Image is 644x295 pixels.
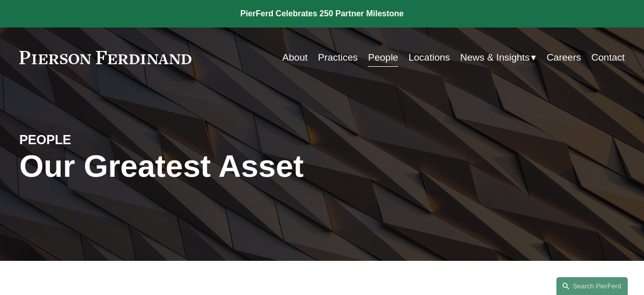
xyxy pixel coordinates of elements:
[592,48,625,67] a: Contact
[460,49,529,66] span: News & Insights
[556,277,628,295] a: Search this site
[547,48,581,67] a: Careers
[283,48,308,67] a: About
[460,48,536,67] a: folder dropdown
[368,48,398,67] a: People
[408,48,450,67] a: Locations
[318,48,358,67] a: Practices
[19,132,171,148] h4: PEOPLE
[19,148,423,184] h1: Our Greatest Asset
